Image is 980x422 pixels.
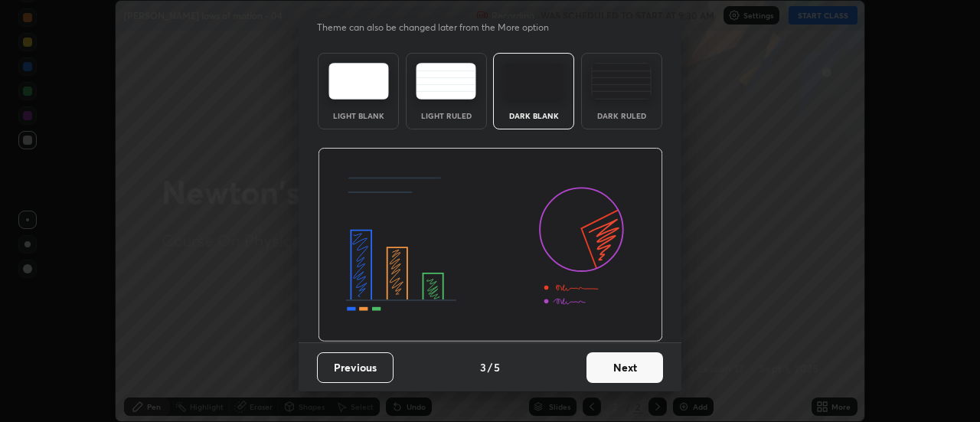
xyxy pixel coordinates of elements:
img: darkThemeBanner.d06ce4a2.svg [318,148,663,342]
img: darkRuledTheme.de295e13.svg [591,63,652,100]
div: Dark Ruled [591,112,652,119]
p: Theme can also be changed later from the More option [317,21,565,34]
button: Previous [317,352,394,383]
div: Light Ruled [416,112,477,119]
h4: 5 [494,359,500,375]
button: Next [586,352,663,383]
img: lightTheme.e5ed3b09.svg [328,63,389,100]
img: darkTheme.f0cc69e5.svg [504,63,564,100]
h4: / [488,359,492,375]
div: Light Blank [328,112,389,119]
img: lightRuledTheme.5fabf969.svg [416,63,476,100]
h4: 3 [480,359,486,375]
div: Dark Blank [503,112,564,119]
